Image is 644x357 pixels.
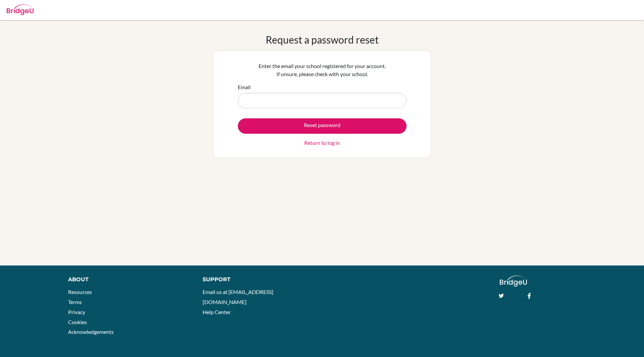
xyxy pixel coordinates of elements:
label: Email [238,83,251,91]
div: About [68,276,187,284]
button: Reset password [238,118,407,134]
div: Support [203,276,314,284]
a: Resources [68,289,92,295]
a: Terms [68,299,82,305]
a: Return to log in [304,139,340,147]
h1: Request a password reset [266,34,379,46]
a: Email us at [EMAIL_ADDRESS][DOMAIN_NAME] [203,289,273,305]
img: Bridge-U [7,4,34,15]
a: Cookies [68,319,87,325]
p: Enter the email your school registered for your account. If unsure, please check with your school. [238,62,407,78]
a: Privacy [68,309,85,315]
img: logo_white@2x-f4f0deed5e89b7ecb1c2cc34c3e3d731f90f0f143d5ea2071677605dd97b5244.png [500,276,527,287]
a: Help Center [203,309,231,315]
a: Acknowledgements [68,329,114,335]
